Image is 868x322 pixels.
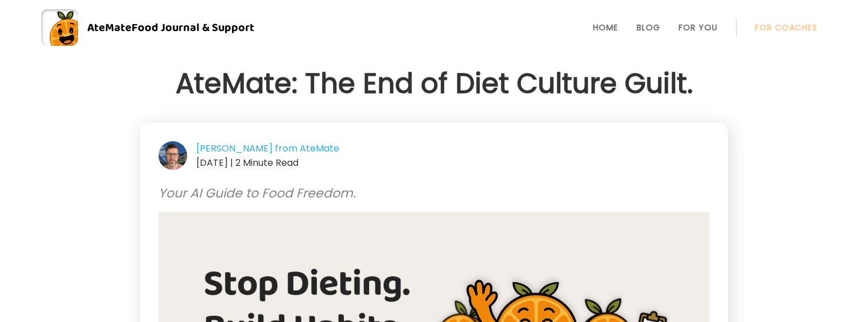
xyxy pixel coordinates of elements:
[158,141,187,170] img: mountains-tom-profile-photo-light.jpg
[78,18,254,37] div: AteMate
[41,9,827,46] a: AteMateFood Journal & Support
[158,179,710,203] p: Your AI Guide to Food Freedom.
[637,23,660,32] a: Blog
[679,23,718,32] a: For You
[593,23,618,32] a: Home
[755,23,817,32] a: For Coaches
[196,142,339,156] a: [PERSON_NAME] from AteMate
[158,156,710,170] div: [DATE] | 2 Minute Read
[131,18,254,37] span: Food Journal & Support
[140,63,728,104] h1: AteMate: The End of Diet Culture Guilt.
